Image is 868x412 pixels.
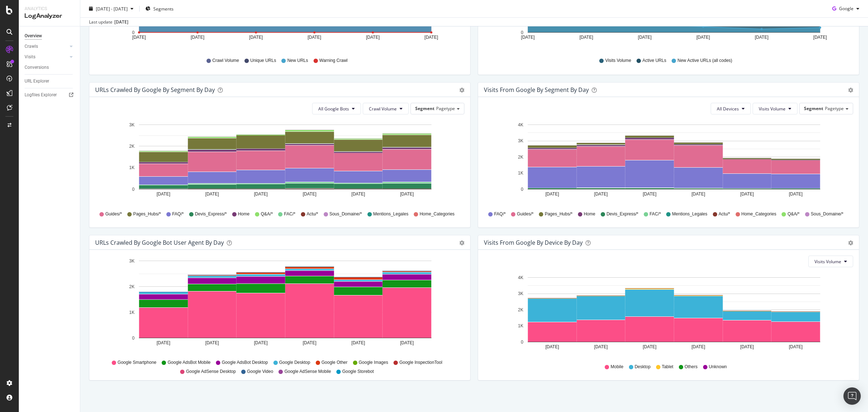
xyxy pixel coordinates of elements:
div: URLs Crawled by Google bot User Agent By Day [95,239,224,246]
a: Overview [25,32,75,40]
span: Desktop [635,364,651,370]
span: Google Video [247,369,273,375]
text: [DATE] [579,35,593,40]
span: New URLs [287,58,308,64]
span: New Active URLs (all codes) [677,58,732,64]
span: FAQ/* [494,211,506,217]
a: Visits [25,53,68,61]
text: 0 [132,187,135,192]
text: [DATE] [303,192,316,197]
text: [DATE] [755,35,769,40]
text: [DATE] [643,344,656,349]
div: gear [848,240,853,245]
text: [DATE] [303,340,316,345]
text: [DATE] [594,192,608,197]
text: 3K [518,138,523,143]
text: [DATE] [521,35,535,40]
button: Segments [142,3,176,14]
span: Google Smartphone [118,360,156,366]
text: 0 [132,336,135,341]
div: URL Explorer [25,77,49,85]
svg: A chart. [95,256,461,356]
a: Crawls [25,43,68,50]
a: Conversions [25,64,75,71]
span: Sous_Domaine/* [329,211,362,217]
text: [DATE] [366,35,380,40]
span: Google AdsBot Mobile [167,360,210,366]
button: All Google Bots [312,103,361,114]
span: Q&A/* [787,211,799,217]
span: Google Desktop [279,360,310,366]
span: Unique URLs [250,58,276,64]
text: [DATE] [789,192,803,197]
text: 1K [518,323,523,328]
div: Last update [89,19,128,25]
span: Segments [153,5,174,12]
span: Pages_Hubs/* [133,211,161,217]
text: [DATE] [638,35,652,40]
text: [DATE] [594,344,608,349]
span: Home_Categories [420,211,455,217]
text: 3K [518,291,523,296]
span: Q&A/* [261,211,273,217]
span: [DATE] - [DATE] [96,5,128,12]
span: Google AdsBot Desktop [222,360,268,366]
a: Logfiles Explorer [25,91,75,99]
span: Home [238,211,250,217]
text: [DATE] [789,344,803,349]
span: Segment [415,105,434,112]
span: FAQ/* [172,211,184,217]
div: Overview [25,32,42,40]
div: Logfiles Explorer [25,91,57,99]
text: 4K [518,275,523,280]
text: 2K [129,284,135,289]
text: [DATE] [740,344,754,349]
text: 3K [129,258,135,264]
text: 2K [518,307,523,312]
div: LogAnalyzer [25,12,74,20]
button: Crawl Volume [363,103,409,114]
span: Visits Volume [605,58,631,64]
span: Mentions_Legales [373,211,408,217]
text: [DATE] [157,340,170,345]
span: Google AdSense Mobile [284,369,331,375]
div: gear [459,240,464,245]
span: Google Storebot [342,369,374,375]
span: Home_Categories [741,211,776,217]
span: Google Images [359,360,388,366]
div: Visits from Google By Segment By Day [484,86,589,93]
svg: A chart. [95,120,461,204]
text: [DATE] [205,192,219,197]
span: Crawl Volume [212,58,239,64]
text: [DATE] [425,35,438,40]
span: FAC/* [650,211,661,217]
text: 4K [518,122,523,127]
text: [DATE] [249,35,263,40]
button: [DATE] - [DATE] [86,3,136,14]
button: Google [829,3,862,14]
text: [DATE] [400,192,414,197]
span: FAC/* [284,211,295,217]
text: [DATE] [254,192,268,197]
text: 0 [521,187,523,192]
text: 0 [521,340,523,345]
span: Google Other [322,360,348,366]
span: Tablet [662,364,673,370]
text: [DATE] [692,192,705,197]
text: 1K [518,171,523,176]
span: Google InspectionTool [399,360,442,366]
svg: A chart. [484,273,850,357]
span: Others [685,364,698,370]
span: Devis_Express/* [195,211,227,217]
div: URLs Crawled by Google By Segment By Day [95,86,215,93]
span: Actu/* [719,211,730,217]
div: A chart. [484,120,850,204]
text: 0 [521,30,523,35]
span: Segment [804,105,823,112]
div: gear [459,88,464,93]
div: Conversions [25,64,49,71]
div: Analytics [25,6,74,12]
